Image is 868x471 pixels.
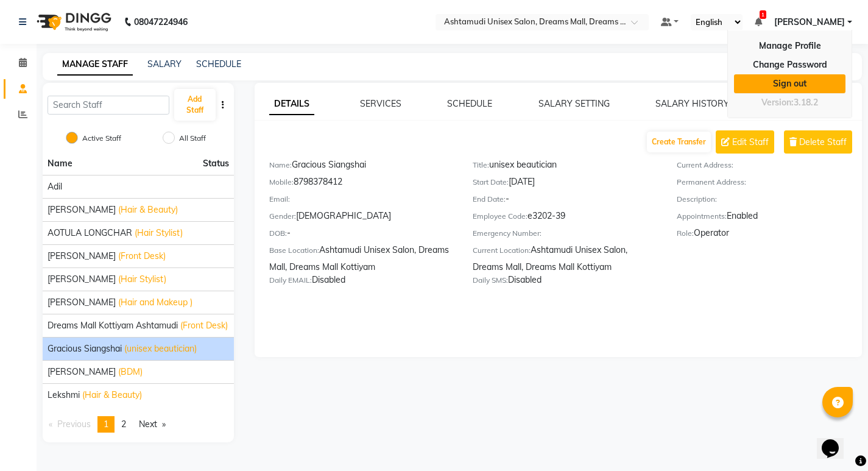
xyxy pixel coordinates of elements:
span: (Hair and Makeup ) [118,296,192,309]
span: (Front Desk) [180,319,228,332]
span: (Hair & Beauty) [118,204,178,216]
div: Enabled [677,210,862,227]
span: (Front Desk) [118,250,166,263]
span: Previous [57,419,91,430]
label: End Date: [473,194,506,205]
span: (unisex beautician) [124,342,197,355]
label: Active Staff [82,133,121,144]
a: 1 [755,16,762,27]
a: SCHEDULE [447,98,492,109]
a: SALARY [147,58,182,69]
nav: Pagination [43,416,234,433]
a: Manage Profile [734,37,845,55]
span: Dreams Mall Kottiyam Ashtamudi [48,319,178,332]
label: Daily SMS: [473,275,508,286]
span: 1 [104,419,108,430]
a: DETAILS [269,93,314,115]
span: 2 [121,419,126,430]
div: Version:3.18.2 [734,94,845,112]
div: [DEMOGRAPHIC_DATA] [269,210,454,227]
b: 08047224946 [134,5,188,39]
label: Gender: [269,211,296,222]
input: Search Staff [48,96,169,115]
div: Disabled [269,274,454,291]
button: Create Transfer [647,132,711,152]
div: e3202-39 [473,210,658,227]
label: Employee Code: [473,211,528,222]
a: Sign out [734,74,845,93]
span: [PERSON_NAME] [774,16,845,29]
button: Edit Staff [716,130,774,154]
span: [PERSON_NAME] [48,296,116,309]
iframe: chat widget [817,422,856,459]
label: Title: [473,160,489,171]
label: Start Date: [473,177,509,188]
label: Permanent Address: [677,177,746,188]
div: Disabled [473,274,658,291]
label: Description: [677,194,717,205]
label: Current Location: [473,245,531,256]
span: Name [48,158,72,169]
span: [PERSON_NAME] [48,273,116,286]
label: Daily EMAIL: [269,275,312,286]
button: Add Staff [174,89,216,121]
div: Ashtamudi Unisex Salon, Dreams Mall, Dreams Mall Kottiyam [473,244,658,274]
label: All Staff [179,133,206,144]
span: [PERSON_NAME] [48,204,116,216]
label: Base Location: [269,245,319,256]
label: Mobile: [269,177,294,188]
div: [DATE] [473,175,658,193]
a: Change Password [734,55,845,74]
div: Operator [677,227,862,244]
span: (Hair & Beauty) [82,389,142,402]
div: - [269,227,454,244]
span: Status [203,157,229,170]
a: Next [133,416,172,433]
img: logo [31,5,115,39]
a: SALARY SETTING [538,98,610,109]
button: Delete Staff [784,130,852,154]
div: unisex beautician [473,158,658,175]
label: Role: [677,228,694,239]
a: SCHEDULE [196,58,241,69]
span: Adil [48,180,62,193]
label: DOB: [269,228,287,239]
a: SERVICES [360,98,401,109]
div: Ashtamudi Unisex Salon, Dreams Mall, Dreams Mall Kottiyam [269,244,454,274]
a: SALARY HISTORY [655,98,729,109]
div: 8798378412 [269,175,454,193]
span: [PERSON_NAME] [48,250,116,263]
label: Appointments: [677,211,727,222]
div: - [473,193,658,210]
div: Gracious Siangshai [269,158,454,175]
span: [PERSON_NAME] [48,366,116,378]
label: Current Address: [677,160,733,171]
span: (Hair Stylist) [135,227,183,239]
span: (Hair Stylist) [118,273,166,286]
span: AOTULA LONGCHAR [48,227,132,239]
span: Edit Staff [732,136,769,149]
label: Email: [269,194,290,205]
span: 1 [760,10,766,19]
span: Delete Staff [799,136,847,149]
span: (BDM) [118,366,143,378]
span: Gracious Siangshai [48,342,122,355]
span: Lekshmi [48,389,80,402]
label: Emergency Number: [473,228,542,239]
a: MANAGE STAFF [57,54,133,76]
label: Name: [269,160,292,171]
